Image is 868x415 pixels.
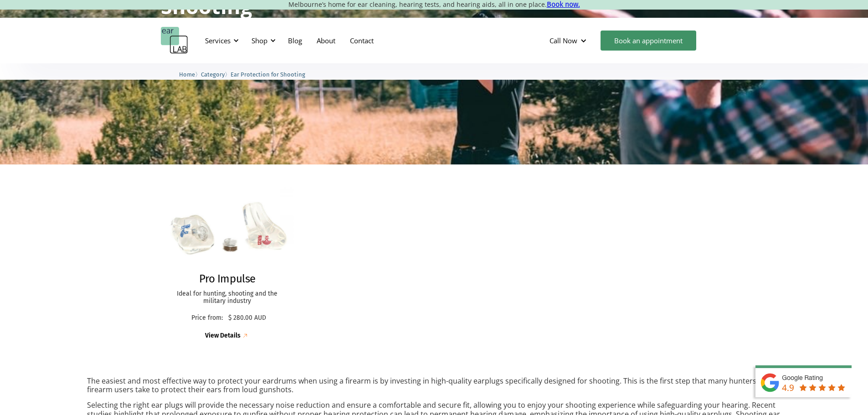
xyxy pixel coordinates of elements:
[205,332,241,340] div: View Details
[201,71,225,78] span: Category
[188,314,226,322] p: Price from:
[87,377,781,394] p: The easiest and most effective way to protect your eardrums when using a firearm is by investing ...
[199,272,256,286] h2: Pro Impulse
[179,70,195,78] a: Home
[161,27,188,54] a: home
[154,183,301,274] img: Pro Impulse
[281,27,309,54] a: Blog
[231,70,305,78] a: Ear Protection for Shooting
[343,27,381,54] a: Contact
[201,70,231,79] li: 〉
[205,36,231,45] div: Services
[228,314,266,322] p: $ 280.00 AUD
[179,71,195,78] span: Home
[201,70,225,78] a: Category
[179,70,201,79] li: 〉
[542,27,596,54] div: Call Now
[231,71,305,78] span: Ear Protection for Shooting
[601,31,696,51] a: Book an appointment
[309,27,343,54] a: About
[161,187,294,340] a: Pro ImpulsePro ImpulseIdeal for hunting, shooting and the military industryPrice from:$ 280.00 AU...
[550,36,577,45] div: Call Now
[170,290,285,306] p: Ideal for hunting, shooting and the military industry
[200,27,241,54] div: Services
[246,27,278,54] div: Shop
[252,36,267,45] div: Shop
